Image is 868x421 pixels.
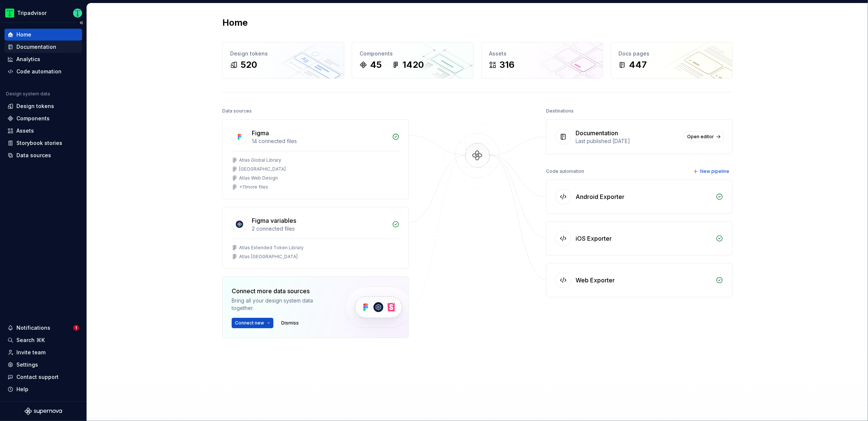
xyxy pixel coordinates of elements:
div: Assets [489,50,595,57]
button: Notifications1 [4,322,82,334]
a: Analytics [4,53,82,65]
div: Documentation [576,129,618,137]
div: 316 [499,59,514,71]
div: Code automation [16,68,62,75]
a: Design tokens520 [222,42,344,79]
button: Dismiss [278,318,302,328]
div: Figma [252,129,269,137]
a: Docs pages447 [611,42,733,79]
div: Components [16,115,50,122]
div: Assets [16,127,34,134]
div: Storybook stories [16,139,62,147]
div: Data sources [222,106,252,116]
button: Collapse sidebar [76,18,87,28]
a: Components [4,113,82,124]
button: Help [4,383,82,395]
span: Open editor [687,134,714,140]
div: Atlas [GEOGRAPHIC_DATA] [239,254,298,260]
div: + 11 more files [239,184,268,190]
div: Web Exporter [576,276,615,285]
div: Contact support [16,373,59,381]
div: 447 [629,59,647,71]
button: New pipeline [691,166,733,177]
a: Code automation [4,66,82,77]
div: Design tokens [230,50,336,57]
img: Thomas Dittmer [73,9,82,18]
a: Figma14 connected filesAtlas Global Library[GEOGRAPHIC_DATA]Atlas Web Design+11more files [222,119,409,199]
a: Assets [4,125,82,137]
div: 2 connected files [252,225,388,232]
div: Atlas Web Design [239,175,278,181]
span: Connect new [235,320,264,326]
button: Connect new [232,318,273,328]
h2: Home [222,17,248,29]
a: Invite team [4,346,82,358]
div: 520 [241,59,257,71]
div: Search ⌘K [16,336,45,344]
div: Help [16,386,28,393]
a: Design tokens [4,100,82,112]
div: Design system data [6,91,50,97]
a: Storybook stories [4,137,82,149]
div: Documentation [16,43,56,51]
button: Search ⌘K [4,334,82,346]
a: Assets316 [481,42,603,79]
span: Dismiss [281,320,299,326]
div: Design tokens [16,102,54,110]
div: [GEOGRAPHIC_DATA] [239,166,286,172]
a: Settings [4,359,82,371]
div: Code automation [546,166,584,177]
a: Components451420 [352,42,474,79]
img: 0ed0e8b8-9446-497d-bad0-376821b19aa5.png [5,9,14,18]
div: 14 connected files [252,137,388,145]
div: Android Exporter [576,192,624,201]
div: Settings [16,361,38,368]
div: Connect more data sources [232,287,332,295]
button: TripadvisorThomas Dittmer [1,5,85,21]
div: 45 [370,59,382,71]
div: Analytics [16,56,40,63]
div: iOS Exporter [576,234,612,243]
div: Invite team [16,349,46,356]
button: Contact support [4,371,82,383]
svg: Supernova Logo [25,408,62,415]
div: Figma variables [252,216,296,225]
a: Open editor [684,132,723,142]
a: Documentation [4,41,82,53]
span: New pipeline [700,168,729,174]
div: 1420 [402,59,424,71]
div: Bring all your design system data together. [232,297,332,312]
div: Last published [DATE] [576,137,679,145]
div: Tripadvisor [17,9,47,17]
div: Destinations [546,106,574,116]
div: Docs pages [618,50,725,57]
div: Notifications [16,324,50,332]
div: Components [360,50,466,57]
div: Home [16,31,31,38]
div: Atlas Global Library [239,157,281,163]
a: Figma variables2 connected filesAtlas Extended Token LibraryAtlas [GEOGRAPHIC_DATA] [222,207,409,269]
a: Data sources [4,149,82,161]
div: Data sources [16,152,51,159]
span: 1 [73,325,79,331]
a: Home [4,29,82,41]
div: Atlas Extended Token Library [239,245,304,251]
